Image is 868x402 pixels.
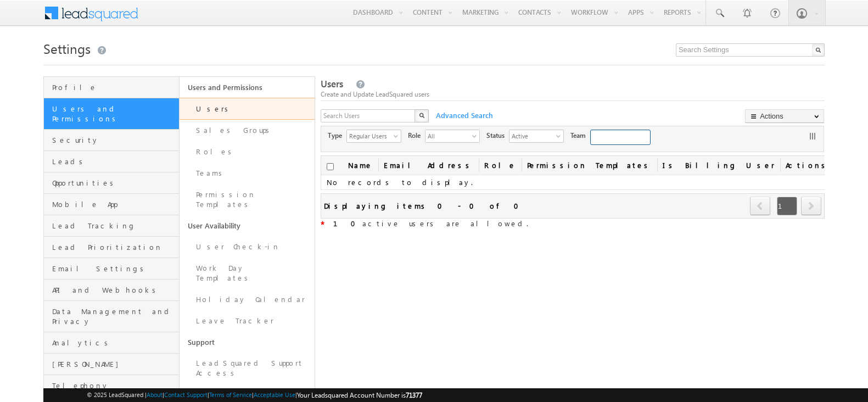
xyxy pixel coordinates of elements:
[44,237,179,258] a: Lead Prioritization
[324,219,528,228] span: active users are allowed.
[408,131,425,141] span: Role
[44,354,179,375] a: [PERSON_NAME]
[43,40,91,57] span: Settings
[180,289,315,310] a: Holiday Calendar
[180,98,315,120] a: Users
[44,130,179,151] a: Security
[430,110,496,120] span: Advanced Search
[254,391,295,398] a: Acceptable Use
[52,178,176,188] span: Opportunities
[745,109,824,123] button: Actions
[321,77,343,90] span: Users
[343,156,378,175] a: Name
[164,391,208,398] a: Contact Support
[52,157,176,166] span: Leads
[347,130,392,141] span: Regular Users
[394,133,402,139] span: select
[52,199,176,209] span: Mobile App
[180,332,315,353] a: Support
[44,194,179,215] a: Mobile App
[44,98,179,130] a: Users and Permissions
[750,197,770,215] span: prev
[87,390,422,400] span: © 2025 LeadSquared | | | | |
[750,198,771,215] a: prev
[321,109,416,122] input: Search Users
[333,219,362,228] strong: 10
[52,221,176,231] span: Lead Tracking
[52,359,176,369] span: [PERSON_NAME]
[52,285,176,295] span: API and Webhooks
[52,264,176,273] span: Email Settings
[657,156,780,175] a: Is Billing User
[570,131,590,141] span: Team
[147,391,163,398] a: About
[180,353,315,384] a: LeadSquared Support Access
[44,77,179,98] a: Profile
[44,332,179,354] a: Analytics
[180,184,315,215] a: Permission Templates
[209,391,252,398] a: Terms of Service
[52,82,176,92] span: Profile
[44,172,179,194] a: Opportunities
[44,301,179,332] a: Data Management and Privacy
[44,215,179,237] a: Lead Tracking
[801,197,821,215] span: next
[180,215,315,236] a: User Availability
[328,131,346,141] span: Type
[321,90,825,99] div: Create and Update LeadSquared users
[425,130,471,141] span: All
[180,258,315,289] a: Work Day Templates
[777,197,797,215] span: 1
[509,130,555,141] span: Active
[378,156,479,175] a: Email Address
[556,133,565,139] span: select
[52,104,176,124] span: Users and Permissions
[486,131,509,141] span: Status
[419,113,424,118] img: Search
[44,151,179,172] a: Leads
[180,310,315,332] a: Leave Tracker
[780,156,835,175] span: Actions
[180,163,315,184] a: Teams
[44,375,179,397] a: Telephony
[472,133,481,139] span: select
[52,306,176,326] span: Data Management and Privacy
[44,258,179,280] a: Email Settings
[52,242,176,252] span: Lead Prioritization
[321,175,835,190] td: No records to display.
[180,236,315,258] a: User Check-in
[324,199,525,212] div: Displaying items 0 - 0 of 0
[479,156,522,175] a: Role
[180,141,315,163] a: Roles
[180,77,315,98] a: Users and Permissions
[180,120,315,141] a: Sales Groups
[44,280,179,301] a: API and Webhooks
[522,156,657,175] span: Permission Templates
[406,391,422,399] span: 71377
[52,135,176,145] span: Security
[297,391,422,399] span: Your Leadsquared Account Number is
[52,381,176,390] span: Telephony
[676,43,825,57] input: Search Settings
[801,198,821,215] a: next
[52,338,176,348] span: Analytics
